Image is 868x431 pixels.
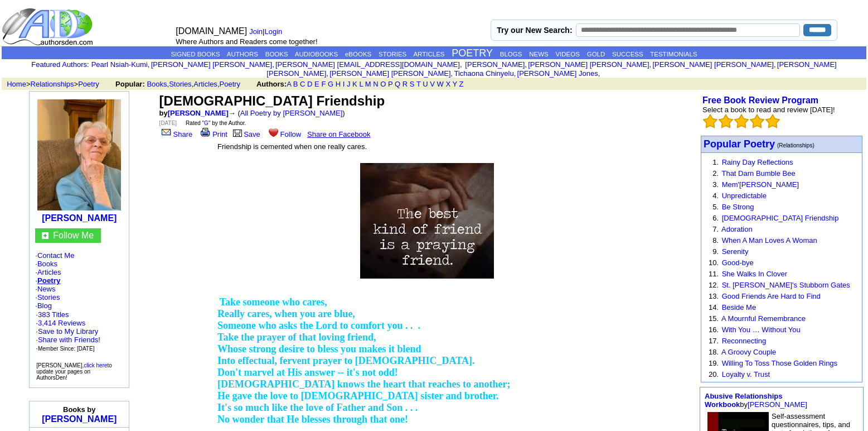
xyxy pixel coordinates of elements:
font: → ( ) [229,109,345,117]
a: VIDEOS [555,51,579,58]
a: Follow Me [53,231,94,240]
a: U [423,80,428,88]
a: [PERSON_NAME] [PERSON_NAME] [652,60,773,69]
a: Featured Authors [31,60,87,69]
a: St. [PERSON_NAME]'s Stubborn Gates [722,281,850,289]
a: Popular Poetry [704,140,775,149]
a: Pearl Nsiah-Kumi [91,60,148,69]
a: ARTICLES [413,51,444,58]
a: I [343,80,345,88]
a: News [37,285,56,293]
a: S [410,80,415,88]
a: N [373,80,378,88]
a: [DEMOGRAPHIC_DATA] Friendship [722,214,839,222]
font: [PERSON_NAME], to update your pages on AuthorsDen! [36,362,112,381]
a: Y [453,80,457,88]
font: 7. [712,225,719,233]
font: 5. [712,203,719,211]
a: B [293,80,298,88]
a: Join [249,27,263,36]
font: i [600,71,601,77]
font: i [274,62,275,68]
a: [PERSON_NAME] [PERSON_NAME] [266,60,836,78]
span: Take someone who cares, Really cares, when you are blue, Someone who asks the Lord to comfort you... [217,296,510,390]
a: Blog [37,301,52,310]
img: bigemptystars.png [703,114,717,128]
a: Good Friends Are Hard to Find [722,292,821,300]
a: Rainy Day Reflections [722,158,793,166]
a: Free Book Review Program [702,95,818,105]
a: J [347,80,351,88]
img: bigemptystars.png [765,114,780,128]
b: [PERSON_NAME] [42,213,117,223]
a: Adoration [721,225,753,233]
font: 11. [709,270,719,278]
a: C [300,80,305,88]
a: 383 Titles [38,310,69,319]
a: BOOKS [265,51,288,58]
a: Poetry [78,80,99,88]
a: Reconnecting [722,337,767,345]
img: bigemptystars.png [734,114,749,128]
a: W [437,80,444,88]
img: heart.gif [269,127,278,137]
a: Login [264,27,282,36]
font: i [462,62,463,68]
a: Stories [37,293,60,301]
a: Share with Friends! [38,336,100,344]
a: SIGNED BOOKS [171,51,220,58]
font: 19. [709,359,719,367]
font: i [516,71,517,77]
b: Authors: [256,80,287,88]
img: 343776.jpg [360,163,494,279]
font: 18. [709,348,719,356]
a: POETRY [452,47,493,59]
a: BLOGS [500,51,522,58]
font: i [651,62,652,68]
a: She Walks In Clover [722,270,787,278]
font: [DATE] [159,120,177,126]
a: AUTHORS [227,51,258,58]
a: [PERSON_NAME] [748,400,807,409]
a: [PERSON_NAME] [PERSON_NAME] [329,69,450,78]
a: Tichaona Chinyelu [454,69,513,78]
font: Select a book to read and review [DATE]! [702,106,835,114]
font: Where Authors and Readers come together! [176,37,317,46]
img: library.gif [231,128,244,137]
font: i [453,71,454,77]
a: X [445,80,450,88]
a: Books [147,80,167,88]
img: print.gif [201,128,210,137]
a: Poetry [220,80,241,88]
b: Popular: [115,80,145,88]
font: 14. [709,303,719,312]
a: E [314,80,319,88]
a: All Poetry by [PERSON_NAME] [240,109,343,117]
a: O [380,80,386,88]
a: Contact Me [37,251,74,260]
img: gc.jpg [42,232,49,239]
font: 3. [712,180,719,189]
a: [PERSON_NAME] [42,414,117,424]
a: Save to My Library [38,327,98,336]
a: D [307,80,312,88]
a: STORIES [379,51,406,58]
font: i [776,62,777,68]
a: Willing To Toss Those Golden Rings [722,359,837,367]
font: i [149,62,151,68]
a: AUDIOBOOKS [295,51,338,58]
a: Be Strong [722,203,754,211]
a: A Groovy Couple [721,348,776,356]
a: A [287,80,291,88]
a: Q [395,80,400,88]
a: Beside Me [722,303,756,312]
span: He gave the love to [DEMOGRAPHIC_DATA] sister and brother. It's so much like the love of Father a... [217,390,498,425]
font: i [527,62,528,68]
a: Print [198,130,227,138]
a: Share on Facebook [307,130,370,138]
font: 8. [712,236,719,245]
font: 16. [709,325,719,334]
a: NEWS [529,51,549,58]
font: 4. [712,191,719,200]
